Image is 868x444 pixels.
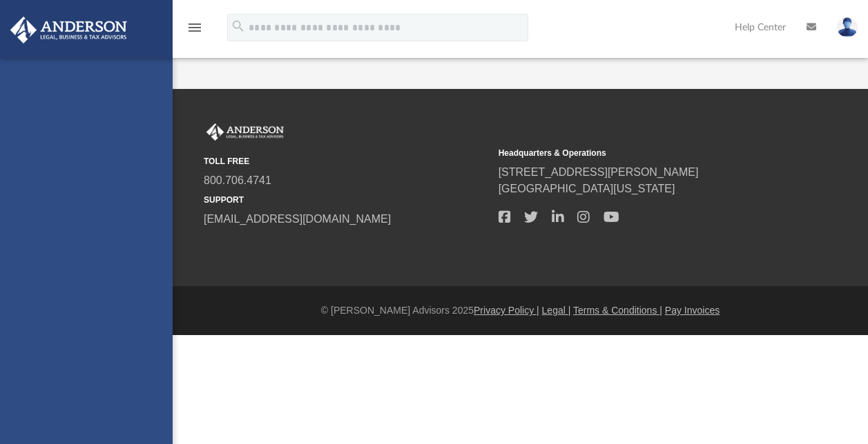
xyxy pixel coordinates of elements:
a: [GEOGRAPHIC_DATA][US_STATE] [499,183,675,194]
small: TOLL FREE [204,155,489,168]
a: Legal | [542,305,571,316]
small: Headquarters & Operations [499,147,784,159]
i: search [231,19,246,34]
img: Anderson Advisors Platinum Portal [6,17,131,43]
a: 800.706.4741 [204,174,271,186]
a: menu [186,26,203,36]
a: Terms & Conditions | [573,305,662,316]
a: [EMAIL_ADDRESS][DOMAIN_NAME] [204,213,391,225]
i: menu [186,19,203,36]
small: SUPPORT [204,194,489,206]
img: Anderson Advisors Platinum Portal [204,123,287,141]
a: Pay Invoices [665,305,720,316]
div: © [PERSON_NAME] Advisors 2025 [173,303,868,318]
a: [STREET_ADDRESS][PERSON_NAME] [499,166,699,178]
img: User Pic [837,17,858,37]
a: Privacy Policy | [474,305,539,316]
